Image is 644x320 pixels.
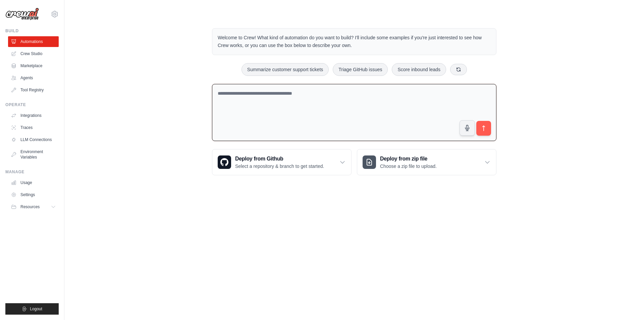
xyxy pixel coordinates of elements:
[8,134,59,145] a: LLM Connections
[380,155,437,163] h3: Deploy from zip file
[5,102,59,107] div: Operate
[8,110,59,121] a: Integrations
[8,146,59,163] a: Environment Variables
[235,155,324,163] h3: Deploy from Github
[235,163,324,170] p: Select a repository & branch to get started.
[218,34,491,49] p: Welcome to Crew! What kind of automation do you want to build? I'll include some examples if you'...
[8,60,59,71] a: Marketplace
[241,63,329,76] button: Summarize customer support tickets
[8,177,59,188] a: Usage
[380,163,437,170] p: Choose a zip file to upload.
[8,48,59,59] a: Crew Studio
[8,189,59,200] a: Settings
[5,8,39,20] img: Logo
[8,36,59,47] a: Automations
[8,122,59,133] a: Traces
[392,63,446,76] button: Score inbound leads
[8,85,59,95] a: Tool Registry
[8,73,59,83] a: Agents
[30,306,42,312] span: Logout
[5,28,59,34] div: Build
[5,169,59,175] div: Manage
[20,204,40,210] span: Resources
[333,63,388,76] button: Triage GitHub issues
[8,201,59,212] button: Resources
[5,303,59,315] button: Logout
